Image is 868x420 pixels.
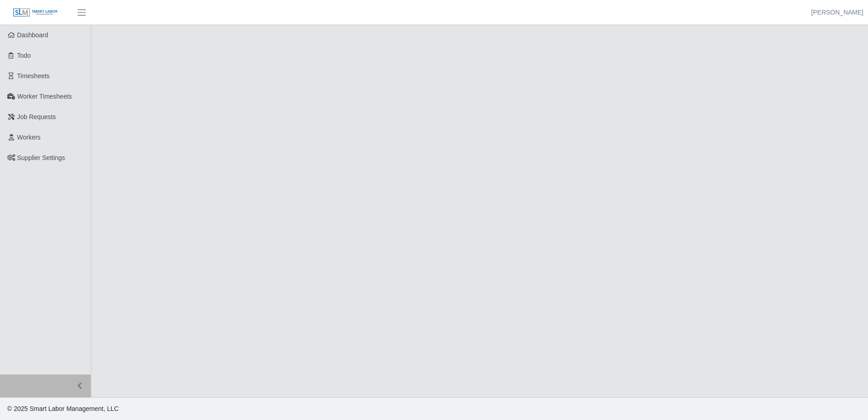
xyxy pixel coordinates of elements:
[13,8,58,18] img: SLM Logo
[17,31,49,39] span: Dashboard
[17,134,41,141] span: Workers
[7,405,118,412] span: © 2025 Smart Labor Management, LLC
[17,72,50,80] span: Timesheets
[17,93,72,100] span: Worker Timesheets
[17,154,65,161] span: Supplier Settings
[17,113,56,120] span: Job Requests
[17,52,31,59] span: Todo
[811,8,863,17] a: [PERSON_NAME]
